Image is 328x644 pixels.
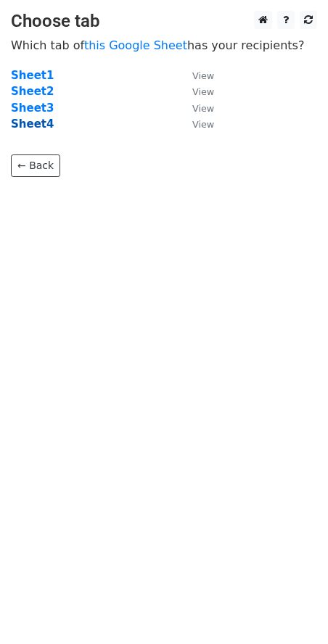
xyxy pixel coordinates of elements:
a: View [178,69,214,82]
a: View [178,85,214,98]
a: View [178,117,214,131]
h3: Choose tab [11,11,317,32]
a: Sheet2 [11,85,54,98]
small: View [192,119,214,130]
a: Sheet1 [11,69,54,82]
p: Which tab of has your recipients? [11,38,317,53]
a: ← Back [11,154,60,177]
small: View [192,103,214,114]
a: View [178,102,214,115]
a: this Google Sheet [84,38,187,52]
small: View [192,70,214,81]
small: View [192,86,214,97]
a: Sheet3 [11,102,54,115]
a: Sheet4 [11,117,54,131]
